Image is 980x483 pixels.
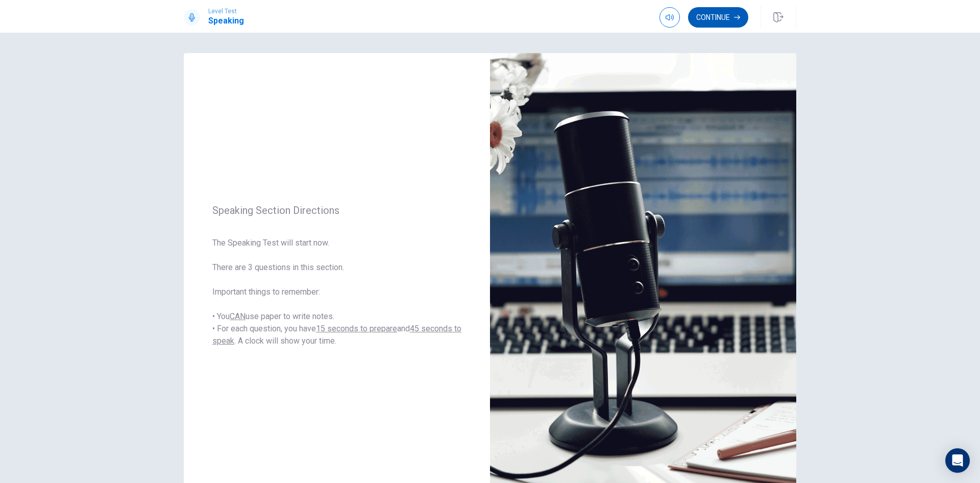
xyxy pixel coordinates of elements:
div: Open Intercom Messenger [945,448,970,473]
h1: Speaking [208,15,244,27]
span: Speaking Section Directions [212,204,461,216]
u: CAN [230,311,246,321]
button: Continue [688,7,748,28]
span: Level Test [208,8,244,15]
u: 15 seconds to prepare [316,324,397,333]
span: The Speaking Test will start now. There are 3 questions in this section. Important things to reme... [212,237,461,347]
